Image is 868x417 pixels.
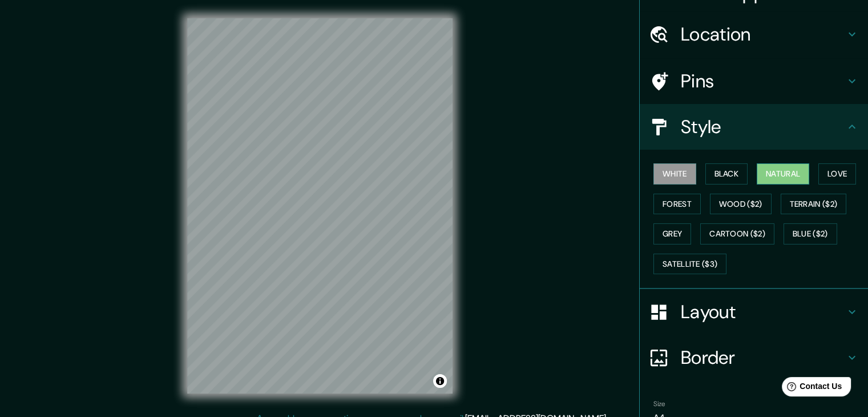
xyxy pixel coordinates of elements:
button: Forest [653,194,701,215]
button: Grey [653,223,691,244]
h4: Location [681,23,845,46]
div: Style [640,104,868,150]
div: Border [640,335,868,380]
button: Black [705,163,748,185]
div: Layout [640,289,868,335]
button: Toggle attribution [433,374,447,388]
div: Location [640,11,868,57]
h4: Border [681,346,845,369]
label: Size [653,399,665,409]
div: Pins [640,58,868,104]
button: Blue ($2) [784,223,837,244]
button: Wood ($2) [710,194,772,215]
button: Satellite ($3) [653,254,726,275]
iframe: Help widget launcher [766,372,855,404]
button: White [653,163,696,185]
h4: Style [681,115,845,138]
button: Terrain ($2) [781,194,847,215]
h4: Layout [681,300,845,323]
h4: Pins [681,70,845,93]
canvas: Map [187,18,453,394]
button: Natural [757,163,809,185]
button: Love [818,163,856,185]
button: Cartoon ($2) [700,223,774,244]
